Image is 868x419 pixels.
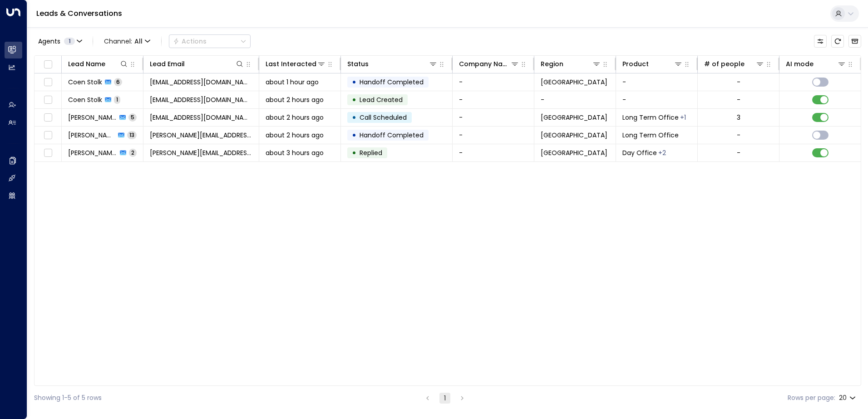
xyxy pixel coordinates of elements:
[42,77,54,88] span: Toggle select row
[534,91,616,108] td: -
[347,58,438,69] div: Status
[347,58,369,69] div: Status
[128,113,137,121] span: 5
[266,78,319,87] span: about 1 hour ago
[352,110,356,125] div: •
[360,131,424,140] span: Handoff Completed
[169,34,251,48] div: Button group with a nested menu
[38,38,60,44] span: Agents
[100,35,154,48] span: Channel:
[658,148,666,157] div: Long Term Office,Workstation
[616,73,698,91] td: -
[114,96,120,103] span: 1
[360,95,403,104] span: Lead Created
[453,109,534,126] td: -
[68,113,117,122] span: Daniel Vaca
[169,34,251,48] button: Actions
[541,78,607,87] span: Leiden
[737,148,740,157] div: -
[839,391,858,404] div: 20
[42,94,54,106] span: Toggle select row
[100,35,154,48] button: Channel:All
[786,58,846,69] div: AI mode
[704,58,764,69] div: # of people
[150,95,252,104] span: coenstolk75@gmail.com
[34,393,102,403] div: Showing 1-5 of 5 rows
[42,130,54,141] span: Toggle select row
[622,58,649,69] div: Product
[453,91,534,108] td: -
[453,73,534,91] td: -
[541,58,563,69] div: Region
[68,78,102,87] span: Coen Stolk
[266,58,316,69] div: Last Interacted
[127,131,137,139] span: 13
[737,113,740,122] div: 3
[68,95,102,104] span: Coen Stolk
[129,149,137,156] span: 2
[439,393,450,404] button: page 1
[34,35,85,48] button: Agents1
[352,127,356,143] div: •
[68,58,128,69] div: Lead Name
[150,58,244,69] div: Lead Email
[541,113,607,122] span: Madrid
[42,112,54,123] span: Toggle select row
[360,78,424,87] span: Handoff Completed
[541,58,601,69] div: Region
[150,131,252,140] span: ruiz.soledad@gmail.com
[266,95,324,104] span: about 2 hours ago
[42,59,54,70] span: Toggle select all
[64,38,75,45] span: 1
[266,113,324,122] span: about 2 hours ago
[360,113,407,122] span: Call Scheduled
[266,131,324,140] span: about 2 hours ago
[459,58,519,69] div: Company Name
[150,148,252,157] span: ruiz.soledad@gmail.com
[150,58,185,69] div: Lead Email
[541,148,607,157] span: Barcelona
[352,74,356,90] div: •
[788,393,835,403] label: Rows per page:
[622,148,657,157] span: Day Office
[680,113,686,122] div: Workstation
[814,35,827,48] button: Customize
[737,95,740,104] div: -
[622,131,679,140] span: Long Term Office
[786,58,814,69] div: AI mode
[266,58,326,69] div: Last Interacted
[360,148,382,157] span: Replied
[459,58,510,69] div: Company Name
[737,78,740,87] div: -
[848,35,861,48] button: Archived Leads
[68,148,117,157] span: MARIA SOLEDAD RUIZ CATELLI
[541,131,607,140] span: Barcelona
[150,78,252,87] span: coenstolk75@gmail.com
[173,37,207,45] div: Actions
[352,92,356,107] div: •
[622,58,683,69] div: Product
[150,113,252,122] span: turok3000@gmail.com
[68,131,115,140] span: MARIA SOLEDAD RUIZ CATELLI
[134,38,143,45] span: All
[36,8,122,19] a: Leads & Conversations
[266,148,324,157] span: about 3 hours ago
[453,127,534,144] td: -
[422,392,468,404] nav: pagination navigation
[622,113,679,122] span: Long Term Office
[453,144,534,161] td: -
[42,147,54,159] span: Toggle select row
[704,58,745,69] div: # of people
[352,145,356,161] div: •
[114,78,122,86] span: 6
[68,58,105,69] div: Lead Name
[737,131,740,140] div: -
[831,35,844,48] span: Refresh
[616,91,698,108] td: -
